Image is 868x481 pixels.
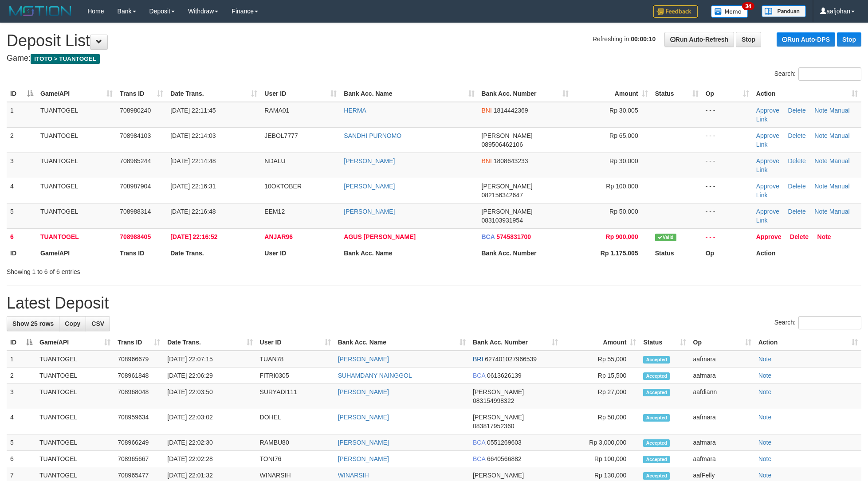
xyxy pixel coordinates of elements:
[756,107,850,123] a: Manual Link
[562,368,640,384] td: Rp 15,500
[702,102,753,128] td: - - -
[36,434,114,451] td: TUANTOGEL
[711,5,748,18] img: Button%20Memo.svg
[7,203,37,228] td: 5
[473,455,485,462] span: BCA
[496,233,531,240] span: Copy 5745831700 to clipboard
[774,67,861,81] label: Search:
[652,245,702,261] th: Status
[7,127,37,153] td: 2
[562,351,640,368] td: Rp 55,000
[37,228,116,245] td: TUANTOGEL
[7,178,37,203] td: 4
[702,153,753,178] td: - - -
[736,32,761,47] a: Stop
[753,86,861,102] th: Action: activate to sort column ascending
[643,472,670,480] span: Accepted
[702,127,753,153] td: - - -
[7,4,74,18] img: MOTION_logo.png
[643,456,670,463] span: Accepted
[593,35,656,43] span: Refreshing in:
[12,320,54,327] span: Show 25 rows
[485,356,537,363] span: Copy 627401027966539 to clipboard
[473,414,524,421] span: [PERSON_NAME]
[469,334,562,351] th: Bank Acc. Number: activate to sort column ascending
[37,127,116,153] td: TUANTOGEL
[344,208,395,215] a: [PERSON_NAME]
[756,183,779,190] a: Approve
[170,183,216,190] span: [DATE] 22:16:31
[344,233,416,240] a: AGUS [PERSON_NAME]
[170,107,216,114] span: [DATE] 22:11:45
[7,228,37,245] td: 6
[264,183,302,190] span: 10OKTOBER
[164,384,256,409] td: [DATE] 22:03:50
[758,439,772,446] a: Note
[338,455,389,462] a: [PERSON_NAME]
[256,409,334,434] td: DOHEL
[256,451,334,467] td: TONI76
[756,208,779,215] a: Approve
[473,372,485,379] span: BCA
[7,153,37,178] td: 3
[120,107,151,114] span: 708980240
[338,472,369,479] a: WINARSIH
[256,434,334,451] td: RAMBU80
[120,183,151,190] span: 708987904
[114,451,164,467] td: 708965667
[338,414,389,421] a: [PERSON_NAME]
[482,141,523,148] span: Copy 089506462106 to clipboard
[702,86,753,102] th: Op: activate to sort column ascending
[478,86,572,102] th: Bank Acc. Number: activate to sort column ascending
[334,334,469,351] th: Bank Acc. Name: activate to sort column ascending
[837,32,861,47] a: Stop
[338,439,389,446] a: [PERSON_NAME]
[340,86,478,102] th: Bank Acc. Name: activate to sort column ascending
[116,245,167,261] th: Trans ID
[264,132,298,139] span: JEBOL7777
[170,157,216,164] span: [DATE] 22:14:48
[114,351,164,368] td: 708966679
[473,356,483,363] span: BRI
[643,439,670,447] span: Accepted
[37,153,116,178] td: TUANTOGEL
[37,178,116,203] td: TUANTOGEL
[7,294,861,312] h1: Latest Deposit
[36,409,114,434] td: TUANTOGEL
[487,372,522,379] span: Copy 0613626139 to clipboard
[494,107,528,114] span: Copy 1814442369 to clipboard
[256,368,334,384] td: FITRI0305
[788,107,805,114] a: Delete
[756,157,779,164] a: Approve
[473,472,524,479] span: [PERSON_NAME]
[256,351,334,368] td: TUAN78
[164,368,256,384] td: [DATE] 22:06:29
[606,233,638,240] span: Rp 900,000
[756,157,850,173] a: Manual Link
[264,208,285,215] span: EEM12
[7,384,36,409] td: 3
[758,455,772,462] a: Note
[653,5,698,18] img: Feedback.jpg
[167,86,261,102] th: Date Trans.: activate to sort column ascending
[702,178,753,203] td: - - -
[643,389,670,396] span: Accepted
[31,54,100,64] span: ITOTO > TUANTOGEL
[37,245,116,261] th: Game/API
[494,157,528,164] span: Copy 1808643233 to clipboard
[814,157,828,164] a: Note
[114,384,164,409] td: 708968048
[164,351,256,368] td: [DATE] 22:07:15
[338,372,412,379] a: SUHAMDANY NAINGGOL
[170,233,217,240] span: [DATE] 22:16:52
[756,208,850,224] a: Manual Link
[788,132,805,139] a: Delete
[164,409,256,434] td: [DATE] 22:03:02
[344,132,401,139] a: SANDHI PURNOMO
[473,422,514,430] span: Copy 083817952360 to clipboard
[756,132,779,139] a: Approve
[562,384,640,409] td: Rp 27,000
[344,157,395,164] a: [PERSON_NAME]
[758,472,772,479] a: Note
[753,245,861,261] th: Action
